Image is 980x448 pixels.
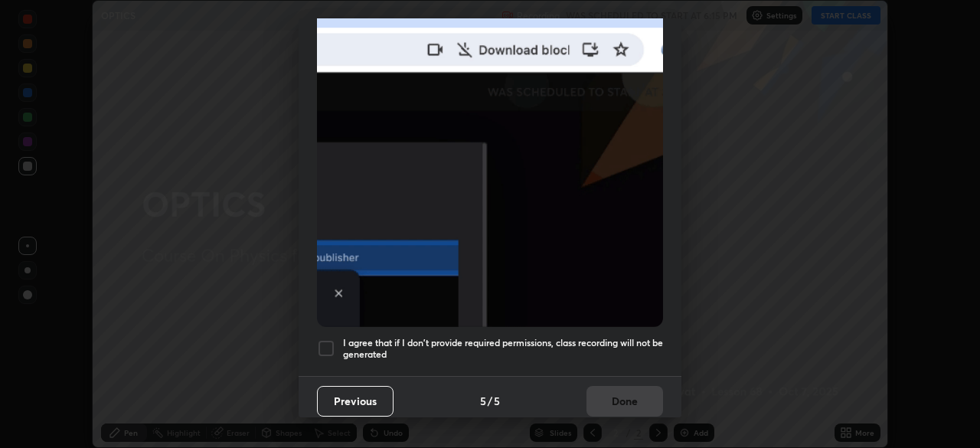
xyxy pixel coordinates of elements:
[343,337,663,361] h5: I agree that if I don't provide required permissions, class recording will not be generated
[317,386,394,417] button: Previous
[480,393,486,409] h4: 5
[488,393,492,409] h4: /
[494,393,500,409] h4: 5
